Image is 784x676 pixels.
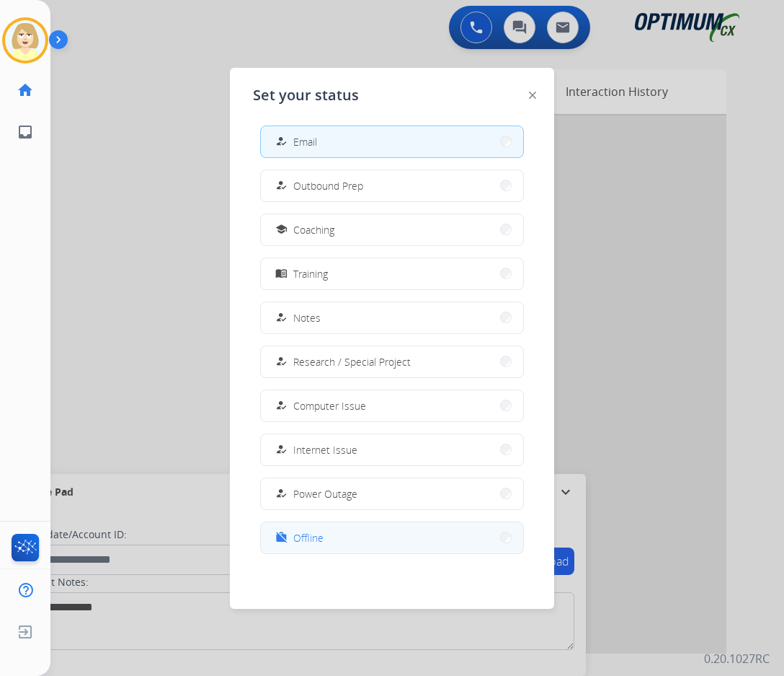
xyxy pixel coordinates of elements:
span: Training [293,266,328,281]
mat-icon: menu_book [275,268,288,280]
mat-icon: how_to_reg [275,312,288,324]
mat-icon: how_to_reg [275,356,288,368]
span: Research / Special Project [293,354,411,369]
button: Offline [261,522,523,553]
mat-icon: home [17,82,34,99]
span: Set your status [253,85,359,105]
button: Coaching [261,214,523,245]
mat-icon: how_to_reg [275,444,288,456]
mat-icon: how_to_reg [275,488,288,500]
button: Computer Issue [261,390,523,421]
mat-icon: inbox [17,123,34,141]
mat-icon: how_to_reg [275,136,288,148]
button: Internet Issue [261,434,523,465]
mat-icon: how_to_reg [275,180,288,192]
button: Outbound Prep [261,170,523,201]
button: Research / Special Project [261,346,523,377]
span: Computer Issue [293,398,366,413]
mat-icon: how_to_reg [275,400,288,412]
p: 0.20.1027RC [704,650,770,667]
img: avatar [5,20,45,61]
span: Offline [293,530,324,545]
button: Training [261,258,523,289]
span: Email [293,134,317,149]
button: Power Outage [261,478,523,509]
button: Notes [261,302,523,333]
img: close-button [529,92,536,99]
span: Outbound Prep [293,178,363,193]
span: Notes [293,310,321,325]
span: Power Outage [293,486,357,501]
mat-icon: work_off [275,532,288,544]
button: Email [261,126,523,157]
span: Internet Issue [293,442,357,457]
mat-icon: school [275,224,288,236]
span: Coaching [293,222,334,237]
